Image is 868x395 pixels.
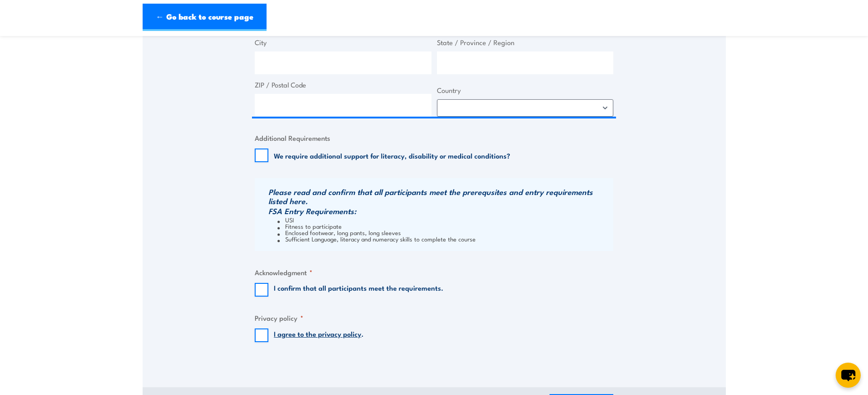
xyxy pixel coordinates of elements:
label: City [255,37,431,48]
label: We require additional support for literacy, disability or medical conditions? [274,151,510,160]
label: I confirm that all participants meet the requirements. [274,283,443,297]
button: chat-button [836,363,861,388]
a: ← Go back to course page [143,4,267,31]
h3: Please read and confirm that all participants meet the prerequsites and entry requirements listed... [268,187,611,205]
li: Fitness to participate [277,223,611,229]
label: Country [437,85,614,96]
li: Enclosed footwear, long pants, long sleeves [277,229,611,236]
label: ZIP / Postal Code [255,80,431,90]
a: I agree to the privacy policy [274,328,361,339]
label: State / Province / Region [437,37,614,48]
h3: FSA Entry Requirements: [268,206,611,215]
legend: Additional Requirements [255,133,330,143]
li: Sufficient Language, literacy and numeracy skills to complete the course [277,236,611,242]
li: USI [277,216,611,223]
legend: Privacy policy [255,313,303,323]
label: . [274,328,364,342]
legend: Acknowledgment [255,267,313,277]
